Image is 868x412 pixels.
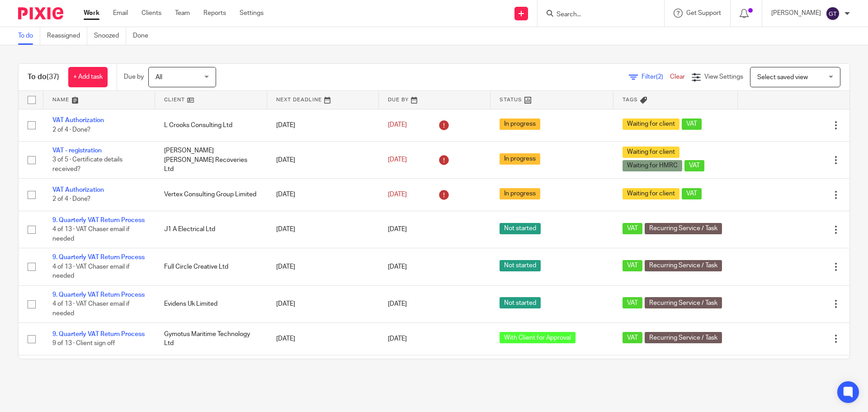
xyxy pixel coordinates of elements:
td: [DATE] [267,179,379,211]
td: Full Circle Creative Ltd [155,248,267,285]
span: [DATE] [388,264,407,270]
a: 9. Quarterly VAT Return Process [52,254,145,260]
span: [DATE] [388,301,407,307]
img: svg%3E [826,6,840,21]
h1: To do [28,72,59,82]
span: VAT [682,188,702,199]
span: VAT [684,160,704,171]
span: (2) [656,74,663,80]
td: [PERSON_NAME] [PERSON_NAME] Recoveries Ltd [155,141,267,178]
span: [DATE] [388,226,407,232]
span: Select saved view [757,74,808,81]
span: [DATE] [388,191,407,198]
span: Recurring Service / Task [645,260,722,271]
span: VAT [623,260,642,271]
span: 4 of 13 · VAT Chaser email if needed [52,264,130,279]
span: VAT [623,297,642,308]
img: Pixie [18,7,63,19]
span: (37) [47,73,59,81]
span: Recurring Service / Task [645,297,722,308]
span: VAT [623,223,642,234]
a: Done [133,27,155,45]
span: Tags [623,97,638,102]
span: VAT [623,332,642,343]
a: 9. Quarterly VAT Return Process [52,331,145,337]
span: [DATE] [388,122,407,128]
a: Snoozed [94,27,126,45]
td: [DATE] [267,109,379,141]
td: Ja Commercial & Procurement Services Ltd [155,355,267,387]
a: + Add task [68,67,108,87]
td: L Crooks Consulting Ltd [155,109,267,141]
td: [DATE] [267,285,379,322]
span: Get Support [686,10,721,16]
a: 9. Quarterly VAT Return Process [52,217,145,223]
span: Not started [500,260,541,271]
td: [DATE] [267,211,379,248]
p: [PERSON_NAME] [771,9,821,18]
a: Clients [142,9,161,18]
span: 4 of 13 · VAT Chaser email if needed [52,226,130,242]
span: Not started [500,223,541,234]
td: [DATE] [267,248,379,285]
td: Gymotus Maritime Technology Ltd [155,323,267,355]
input: Search [556,11,637,19]
span: [DATE] [388,336,407,342]
a: VAT Authorization [52,117,104,123]
a: Settings [240,9,264,18]
span: 2 of 4 · Done? [52,196,90,203]
a: VAT - registration [52,147,102,154]
span: 2 of 4 · Done? [52,127,90,133]
a: VAT Authorization [52,187,104,193]
td: [DATE] [267,355,379,387]
a: Work [84,9,99,18]
span: In progress [500,153,540,165]
span: VAT [682,118,702,130]
span: Filter [642,74,670,80]
span: 4 of 13 · VAT Chaser email if needed [52,301,130,317]
a: Email [113,9,128,18]
a: Clear [670,74,685,80]
span: Waiting for client [623,147,679,158]
td: J1 A Electrical Ltd [155,211,267,248]
td: Evidens Uk Limited [155,285,267,322]
span: Waiting for client [623,118,679,130]
a: 9. Quarterly VAT Return Process [52,292,145,298]
td: Vertex Consulting Group Limited [155,179,267,211]
span: Waiting for client [623,188,679,199]
p: Due by [124,72,144,81]
span: Not started [500,297,541,308]
td: [DATE] [267,323,379,355]
span: All [156,74,162,81]
span: 9 of 13 · Client sign off [52,341,115,347]
span: Waiting for HMRC [623,160,682,171]
span: In progress [500,188,540,199]
span: Recurring Service / Task [645,223,722,234]
a: Reports [203,9,226,18]
span: [DATE] [388,156,407,163]
span: View Settings [704,74,743,80]
span: Recurring Service / Task [645,332,722,343]
span: With Client for Approval [500,332,576,343]
a: To do [18,27,40,45]
a: Team [175,9,190,18]
span: 3 of 5 · Certificate details received? [52,157,123,173]
td: [DATE] [267,141,379,178]
a: Reassigned [47,27,87,45]
span: In progress [500,118,540,130]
